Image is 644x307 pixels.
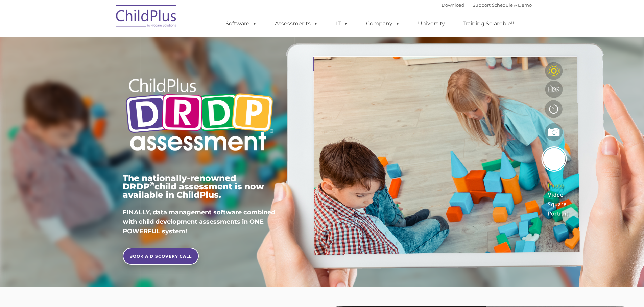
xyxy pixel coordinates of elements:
[473,2,491,8] a: Support
[492,2,532,8] a: Schedule A Demo
[359,17,407,30] a: Company
[456,17,521,30] a: Training Scramble!!
[268,17,325,30] a: Assessments
[123,69,276,162] img: Copyright - DRDP Logo Light
[219,17,264,30] a: Software
[123,209,275,235] span: FINALLY, data management software combined with child development assessments in ONE POWERFUL sys...
[442,2,464,8] a: Download
[442,2,532,8] font: |
[149,180,154,188] sup: ©
[123,173,264,200] span: The nationally-renowned DRDP child assessment is now available in ChildPlus.
[113,0,180,34] img: ChildPlus by Procare Solutions
[329,17,355,30] a: IT
[123,248,199,265] a: BOOK A DISCOVERY CALL
[411,17,452,30] a: University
